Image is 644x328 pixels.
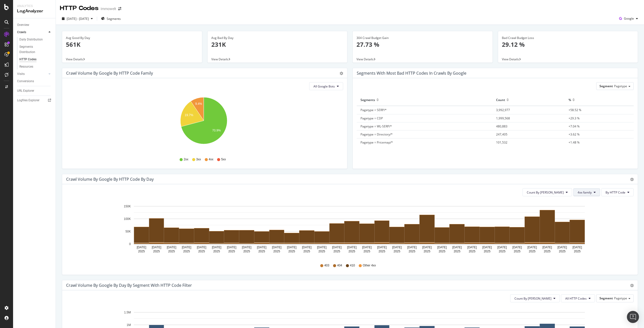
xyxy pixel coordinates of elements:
[407,246,417,249] text: [DATE]
[360,96,375,104] div: Segments
[452,246,462,249] text: [DATE]
[107,17,121,21] span: Segments
[393,250,400,253] text: 2025
[213,250,220,253] text: 2025
[127,323,131,327] text: 1M
[510,294,560,302] button: Count By [PERSON_NAME]
[221,157,226,162] span: 5xx
[627,311,639,323] div: Open Intercom Messenger
[496,116,510,120] span: 1,999,568
[17,98,39,103] div: Logfiles Explorer
[578,190,592,195] span: 4xx family
[152,246,161,249] text: [DATE]
[17,71,47,77] a: Visits
[348,250,355,253] text: 2025
[212,246,221,249] text: [DATE]
[19,57,36,62] div: HTTP Codes
[287,246,297,249] text: [DATE]
[137,246,146,249] text: [DATE]
[66,94,341,153] svg: A chart.
[497,246,507,249] text: [DATE]
[195,102,202,106] text: 9.4%
[437,246,447,249] text: [DATE]
[573,246,582,249] text: [DATE]
[377,246,387,249] text: [DATE]
[212,129,221,132] text: 70.9%
[17,88,52,93] a: URL Explorer
[227,246,236,249] text: [DATE]
[17,98,52,103] a: Logfiles Explorer
[243,250,250,253] text: 2025
[332,246,342,249] text: [DATE]
[19,44,47,55] div: Segments Distribution
[392,246,402,249] text: [DATE]
[209,157,214,162] span: 4xx
[360,140,393,145] span: Pagetype = Pricemap/*
[362,246,372,249] text: [DATE]
[19,57,52,62] a: HTTP Codes
[167,246,176,249] text: [DATE]
[337,263,342,268] span: 404
[66,283,192,288] div: Crawl Volume by google by Day by Segment with HTTP Code Filter
[126,230,131,233] text: 50K
[439,250,446,253] text: 2025
[17,30,26,35] div: Crawls
[360,132,393,136] span: Pagetype = Directory/*
[302,246,312,249] text: [DATE]
[124,205,131,208] text: 150K
[484,250,491,253] text: 2025
[17,88,34,93] div: URL Explorer
[101,6,116,11] div: Immowelt
[356,40,489,49] p: 27.73 %
[527,190,564,195] span: Count By Day
[17,22,29,28] div: Overview
[19,64,33,69] div: Resources
[379,250,385,253] text: 2025
[357,71,466,76] div: Segments with most bad HTTP codes in Crawls by google
[356,36,489,40] div: 304 Crawl Budget Gain
[17,71,25,77] div: Visits
[542,246,552,249] text: [DATE]
[66,57,83,61] span: View Details
[257,246,266,249] text: [DATE]
[630,178,634,181] div: gear
[599,84,613,88] span: Segment
[182,246,191,249] text: [DATE]
[60,4,99,13] div: HTTP Codes
[272,246,281,249] text: [DATE]
[19,37,43,42] div: Daily Distribution
[559,250,566,253] text: 2025
[522,188,572,196] button: Count By [PERSON_NAME]
[482,246,492,249] text: [DATE]
[350,263,355,268] span: 410
[614,84,627,88] span: Pagetype
[211,36,344,40] div: Avg Bad By Day
[496,132,507,136] span: 247,405
[334,250,340,253] text: 2025
[565,296,587,301] span: All HTTP Codes
[496,140,507,145] span: 101,532
[318,250,325,253] text: 2025
[17,79,52,84] a: Conversions
[544,250,551,253] text: 2025
[124,217,131,221] text: 100K
[496,96,505,104] div: Count
[66,200,630,259] svg: A chart.
[512,246,522,249] text: [DATE]
[67,17,89,21] span: [DATE] - [DATE]
[99,15,123,23] button: Segments
[514,296,551,301] span: Count By Day
[17,22,52,28] a: Overview
[196,157,201,162] span: 3xx
[496,124,507,128] span: 480,883
[614,296,627,300] span: Pagetype
[599,296,613,300] span: Segment
[573,188,600,196] button: 4xx family
[19,44,52,55] a: Segments Distribution
[561,294,595,302] button: All HTTP Codes
[601,188,634,196] button: By HTTP Code
[303,250,310,253] text: 2025
[624,16,634,21] span: Google
[569,108,581,112] span: +58.52 %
